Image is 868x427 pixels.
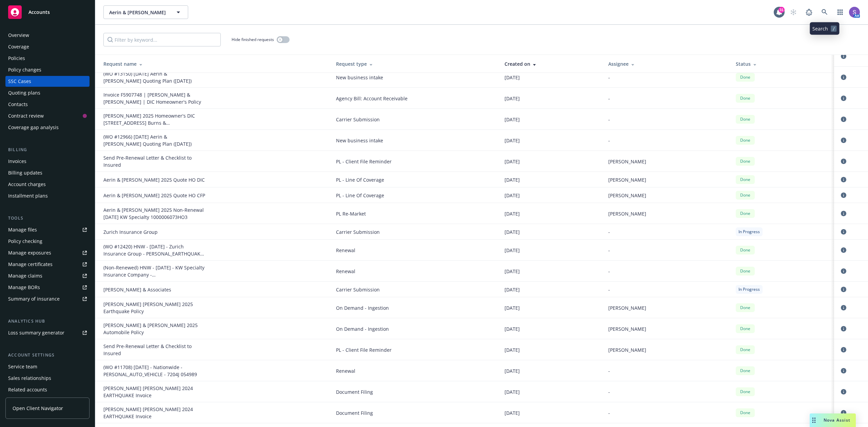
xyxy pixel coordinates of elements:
div: - [608,116,725,123]
div: - [608,247,725,254]
span: [DATE] [505,158,520,165]
a: circleInformation [840,388,848,396]
div: - [608,137,725,144]
span: New business intake [336,74,493,81]
div: Send Pre-Renewal Letter & Checklist to Insured [103,154,205,168]
div: Invoices [8,156,26,167]
div: Manage files [8,224,37,235]
a: Quoting plans [5,87,90,98]
a: Coverage [5,41,90,52]
span: [PERSON_NAME] [608,304,646,311]
a: circleInformation [840,94,848,102]
a: circleInformation [840,136,848,144]
a: circleInformation [840,325,848,333]
span: Done [738,326,752,332]
div: Drag to move [810,413,818,427]
span: On Demand - Ingestion [336,325,493,332]
a: Accounts [5,3,90,22]
span: Done [738,305,752,311]
span: [PERSON_NAME] [608,158,646,165]
span: Done [738,368,752,374]
div: Installment plans [8,190,48,201]
div: ALEXIS LAVINE-MOORE & AERIN MOORE 2025 Automobile Policy [103,322,205,336]
span: [DATE] [505,286,520,293]
div: Aerin & Alexis Moore 2025 Non-Renewal 7/20/2025 KW Specialty 1000006073HO3 [103,206,205,221]
a: Sales relationships [5,373,90,384]
a: circleInformation [840,346,848,354]
span: [DATE] [505,210,520,217]
div: Invoice F5907748 | Aerin & Alexis Moore | DIC Homeowner's Policy [103,91,205,105]
span: [DATE] [505,74,520,81]
button: Nova Assist [810,413,856,427]
a: circleInformation [840,367,848,375]
input: Filter by keyword... [103,33,221,46]
a: SSC Cases [5,76,90,87]
span: [PERSON_NAME] [608,176,646,183]
a: Manage exposures [5,247,90,258]
div: Created on [505,60,597,67]
a: Loss summary generator [5,327,90,338]
a: Contract review [5,110,90,121]
div: AERIN MOORE ALEXIS LAVINE-MOORE 2024 EARTHQUAKE Invoice [103,385,205,399]
span: [DATE] [505,304,520,311]
span: [DATE] [505,192,520,199]
span: Done [738,389,752,395]
span: [DATE] [505,228,520,236]
span: [PERSON_NAME] [608,346,646,353]
span: PL - Client File Reminder [336,346,493,353]
div: (WO #12966) 07/10/2025 Aerin & Alexis Moore Quoting Plan (2025-07-10) [103,133,205,147]
span: Open Client Navigator [13,405,63,412]
div: (WO #12420) HNW - 08/02/25 - Zurich Insurance Group - PERSONAL_EARTHQUAKE - ZEQ6672933-02 [103,243,205,257]
div: Aerin & Alexis Moore 2025 Quote HO CFP [103,192,205,199]
div: Contract review [8,110,44,121]
div: Loss summary generator [8,327,64,338]
div: J.E. Brown & Associates [103,286,205,293]
span: Done [738,95,752,101]
span: In Progress [738,229,760,235]
a: Manage claims [5,270,90,281]
div: Service team [8,361,37,372]
span: Done [738,158,752,164]
span: [DATE] [505,268,520,275]
span: Done [738,347,752,353]
a: Billing updates [5,167,90,178]
a: Invoices [5,156,90,167]
span: Renewal [336,367,493,374]
div: Request type [336,60,493,67]
span: [DATE] [505,176,520,183]
a: circleInformation [840,285,848,293]
div: Billing updates [8,167,42,178]
div: Quoting plans [8,87,40,98]
span: Done [738,137,752,143]
a: Policies [5,53,90,64]
a: circleInformation [840,115,848,123]
div: Zurich Insurance Group [103,228,205,236]
span: Carrier Submission [336,116,493,123]
a: Manage files [5,224,90,235]
a: Report a Bug [802,5,816,19]
span: Nova Assist [824,417,850,423]
div: Account charges [8,179,46,190]
div: Coverage [8,41,29,52]
span: [PERSON_NAME] [608,325,646,332]
a: circleInformation [840,52,848,60]
span: [DATE] [505,346,520,353]
span: Aerin & [PERSON_NAME] [109,9,168,16]
a: Switch app [833,5,847,19]
a: Summary of insurance [5,293,90,304]
a: Search [818,5,831,19]
span: Done [738,192,752,198]
span: Done [738,268,752,274]
div: Coverage gap analysis [8,122,59,133]
div: AERIN MOORE ALEXIS LAVINE-MOORE 2024 EARTHQUAKE Invoice [103,406,205,420]
div: - [608,367,725,374]
span: On Demand - Ingestion [336,304,493,311]
a: Manage certificates [5,259,90,270]
div: Aerin & Alexis Moore 2025 Quote HO DIC [103,176,205,183]
span: [DATE] [505,325,520,332]
span: [DATE] [505,367,520,374]
span: Done [738,247,752,253]
span: PL - Client File Reminder [336,158,493,165]
span: Done [738,410,752,416]
span: Document Filing [336,409,493,416]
